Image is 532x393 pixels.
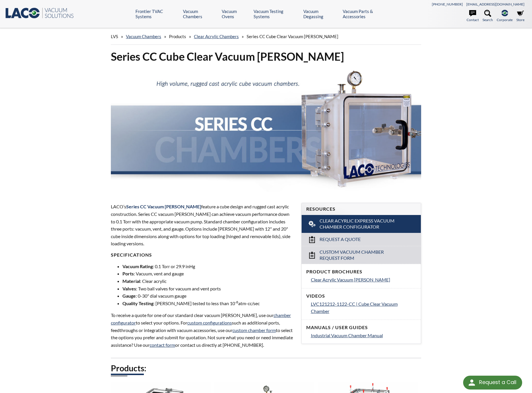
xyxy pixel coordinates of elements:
h4: Manuals / User Guides [306,325,416,331]
span: LVS [111,34,118,39]
h1: Series CC Cube Clear Vacuum [PERSON_NAME] [111,49,421,64]
a: Clear Acyrlic Express Vacuum Chamber Configurator [302,215,421,233]
a: Vacuum Testing Systems [254,9,299,19]
div: » » » » [111,28,421,45]
h4: Product Brochures [306,269,416,275]
strong: Vacuum Rating [122,264,153,269]
a: contact form [150,342,175,348]
li: : [PERSON_NAME] tested to less than 10 atm-cc/sec [122,300,294,307]
img: round button [467,378,476,387]
a: Clear Acrylic Chambers [194,34,239,39]
a: Vacuum Ovens [222,9,249,19]
a: Industrial Vacuum Chamber Manual [311,332,416,339]
span: Clear Acrylic Vacuum [PERSON_NAME] [311,277,390,282]
p: To receive a quote for one of our standard clear vacuum [PERSON_NAME], use our to select your opt... [111,312,294,348]
a: Clear Acrylic Vacuum [PERSON_NAME] [311,276,416,283]
span: Products [169,34,186,39]
strong: Gauge [122,293,136,299]
a: custom chamber form [232,327,276,333]
span: Series CC Vacuum [PERSON_NAME] [126,204,201,209]
a: Request a Quote [302,233,421,246]
h4: Resources [306,206,416,212]
sup: -8 [235,300,238,304]
a: Vacuum Degassing [303,9,338,19]
span: Series CC Cube Clear Vacuum [PERSON_NAME] [247,34,338,39]
li: : 0-30" dial vacuum gauge [122,292,294,300]
strong: Ports [122,271,134,276]
a: Vacuum Parts & Accessories [343,9,395,19]
strong: Quality Testing [122,301,153,306]
a: LVC121212-1122-CC | Cube Clear Vacuum Chamber [311,300,416,315]
a: Contact [467,10,479,23]
a: [PHONE_NUMBER] [432,2,463,6]
span: Corporate [497,17,513,23]
a: Vacuum Chambers [183,9,217,19]
a: Custom Vacuum Chamber Request Form [302,246,421,264]
span: Clear Acyrlic Express Vacuum Chamber Configurator [320,218,404,230]
li: : Two ball valves for vacuum and vent ports [122,285,294,292]
a: Search [483,10,493,23]
a: custom configurations [187,320,232,325]
div: Request a Call [479,376,516,389]
a: Vacuum Chambers [126,34,161,39]
a: chamber configurator [111,312,291,325]
span: Industrial Vacuum Chamber Manual [311,333,383,338]
strong: Valves [122,286,136,291]
a: Frontier TVAC Systems [135,9,179,19]
h4: Videos [306,293,416,299]
div: Request a Call [463,376,522,390]
span: Request a Quote [320,236,361,242]
h4: Specifications [111,252,294,258]
strong: Material [122,278,140,284]
p: LACO’s feature a cube design and rugged cast acrylic construction. Series CC vacuum [PERSON_NAME]... [111,203,294,247]
a: Store [516,10,524,23]
h2: Products: [111,363,421,374]
li: : Clear acrylic [122,277,294,285]
li: : Vacuum, vent and gauge [122,270,294,277]
img: Series CC Chamber header [111,68,421,192]
span: LVC121212-1122-CC | Cube Clear Vacuum Chamber [311,301,398,314]
a: [EMAIL_ADDRESS][DOMAIN_NAME] [466,2,524,6]
span: Custom Vacuum Chamber Request Form [320,249,404,261]
li: : 0.1 Torr or 29.9 inHg [122,263,294,270]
